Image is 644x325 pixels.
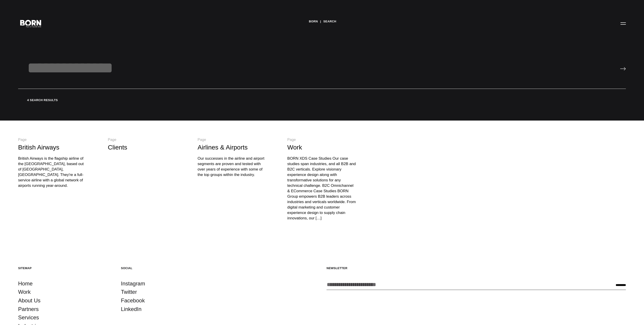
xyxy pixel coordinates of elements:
[287,144,302,151] a: Work
[18,279,33,288] a: Home
[108,144,127,151] a: Clients
[121,288,137,296] a: Twitter
[18,288,31,296] a: Work
[287,138,296,142] strong: Page
[18,144,59,151] a: British Airways
[121,296,145,305] a: Facebook
[18,296,41,305] a: About Us
[287,156,357,221] div: BORN XDS Case Studies Our case studies span industries, and all B2B and B2C verticals. Explore vi...
[18,156,87,188] div: British Airways is the flagship airline of the [GEOGRAPHIC_DATA], based out of [GEOGRAPHIC_DATA],...
[198,156,267,178] div: Our successes in the airline and airport segments are proven and tested with over years of experi...
[327,266,626,270] h5: Newsletter
[18,98,626,102] div: 4 search results
[618,19,629,28] button: Open
[121,279,145,288] a: Instagram
[620,67,626,71] input: Submit
[198,144,248,151] a: Airlines & Airports
[121,266,215,270] h5: Social
[18,266,112,270] h5: Sitemap
[18,305,39,313] a: Partners
[18,138,26,142] strong: Page
[323,18,336,25] a: Search
[309,18,318,25] a: BORN
[18,313,39,322] a: Services
[108,138,116,142] strong: Page
[121,305,142,313] a: LinkedIn
[198,138,206,142] strong: Page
